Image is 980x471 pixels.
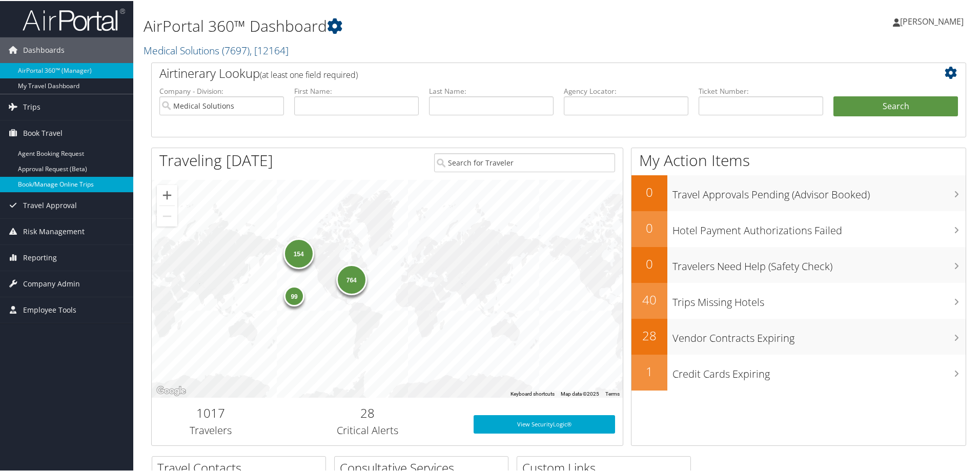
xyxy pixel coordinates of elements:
h2: 1 [631,362,667,379]
span: [PERSON_NAME] [900,15,964,26]
h2: 0 [631,218,667,236]
span: Travel Approval [23,192,77,217]
span: , [ 12164 ] [250,43,289,56]
a: 0Travel Approvals Pending (Advisor Booked) [631,174,966,210]
span: Book Travel [23,119,63,145]
label: Company - Division: [159,85,284,95]
a: 28Vendor Contracts Expiring [631,318,966,354]
a: 1Credit Cards Expiring [631,354,966,390]
a: Open this area in Google Maps (opens a new window) [154,383,188,397]
h2: Airtinerary Lookup [159,64,890,81]
div: 154 [283,237,314,268]
a: Medical Solutions [144,43,289,56]
h2: 0 [631,254,667,272]
h1: AirPortal 360™ Dashboard [144,14,697,36]
span: Employee Tools [23,296,76,322]
label: First Name: [294,85,419,95]
h1: Traveling [DATE] [159,149,273,170]
h1: My Action Items [631,149,966,170]
button: Zoom out [157,205,177,226]
span: Map data ©2025 [561,390,599,396]
h2: 28 [277,403,458,421]
h3: Vendor Contracts Expiring [672,325,966,344]
a: [PERSON_NAME] [893,5,974,36]
h3: Trips Missing Hotels [672,289,966,309]
button: Zoom in [157,184,177,204]
h3: Travelers [159,422,262,437]
span: Reporting [23,244,57,270]
a: View SecurityLogic® [474,414,615,433]
h3: Travelers Need Help (Safety Check) [672,253,966,273]
div: 99 [284,284,304,305]
h2: 40 [631,290,667,308]
label: Agency Locator: [564,85,688,95]
h2: 1017 [159,403,262,421]
h2: 0 [631,182,667,200]
span: Risk Management [23,218,85,243]
span: Dashboards [23,36,65,62]
span: Company Admin [23,270,80,296]
a: 0Hotel Payment Authorizations Failed [631,210,966,246]
a: 0Travelers Need Help (Safety Check) [631,246,966,282]
h3: Hotel Payment Authorizations Failed [672,217,966,237]
h3: Critical Alerts [277,422,458,437]
input: Search for Traveler [434,152,615,171]
button: Keyboard shortcuts [511,390,555,397]
h3: Travel Approvals Pending (Advisor Booked) [672,181,966,201]
h2: 28 [631,326,667,343]
label: Last Name: [429,85,554,95]
span: (at least one field required) [260,68,358,79]
img: airportal-logo.png [23,7,125,31]
div: 764 [336,263,366,294]
span: ( 7697 ) [222,43,250,56]
button: Search [833,95,958,116]
h3: Credit Cards Expiring [672,361,966,380]
label: Ticket Number: [699,85,823,95]
img: Google [154,383,188,397]
a: 40Trips Missing Hotels [631,282,966,318]
span: Trips [23,93,40,119]
a: Terms (opens in new tab) [605,390,620,396]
